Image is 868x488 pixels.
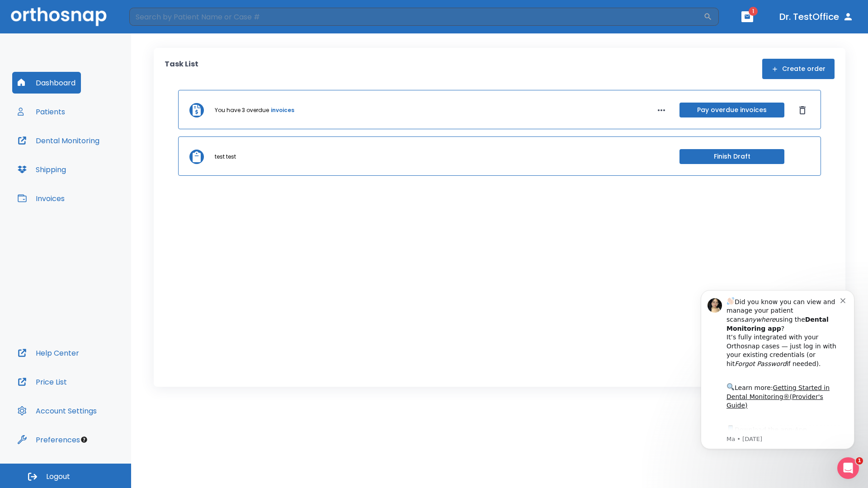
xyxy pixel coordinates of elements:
[39,150,120,166] a: App Store
[12,159,71,180] button: Shipping
[12,188,70,209] button: Invoices
[46,472,70,482] span: Logout
[39,147,153,193] div: Download the app: | ​ Let us know if you need help getting started!
[165,59,198,79] p: Task List
[679,103,784,117] button: Pay overdue invoices
[12,429,85,450] button: Preferences
[12,371,72,393] button: Price List
[80,436,88,444] div: Tooltip anchor
[679,149,784,164] button: Finish Draft
[12,101,71,122] button: Patients
[687,277,868,464] iframe: Intercom notifications message
[215,106,269,114] p: You have 3 overdue
[856,457,863,465] span: 1
[762,59,835,79] button: Create order
[129,8,703,26] input: Search by Patient Name or Case #
[12,342,85,364] button: Help Center
[776,9,857,25] button: Dr. TestOffice
[795,103,810,117] button: Dismiss
[749,7,758,16] span: 1
[837,457,859,479] iframe: Intercom live chat
[12,130,105,151] button: Dental Monitoring
[11,7,107,26] img: Orthosnap
[12,400,102,422] button: Account Settings
[153,19,160,27] button: Dismiss notification
[12,72,81,94] button: Dashboard
[39,159,153,167] p: Message from Ma, sent 3w ago
[215,153,236,161] p: test test
[271,106,294,114] a: invoices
